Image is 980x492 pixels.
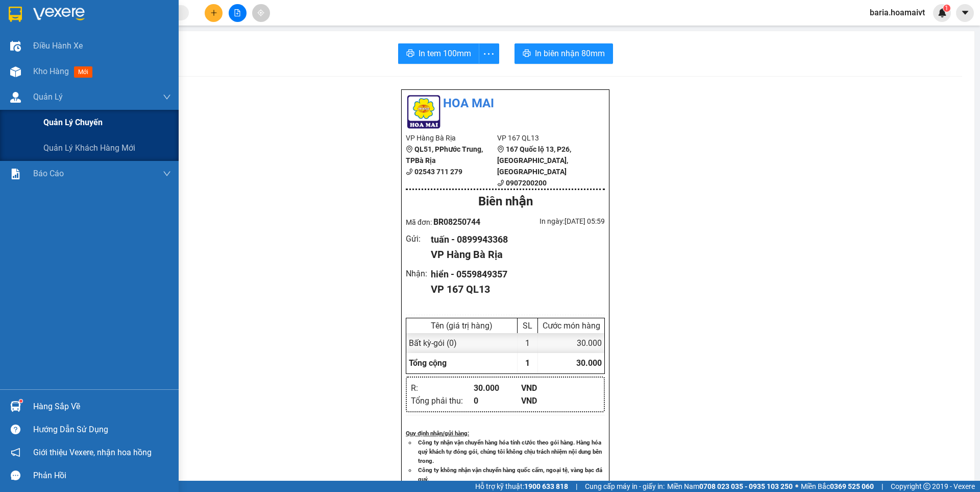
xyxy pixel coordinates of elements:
span: | [576,481,577,492]
div: 30.000 [538,333,604,353]
span: question-circle [11,425,20,434]
span: In tem 100mm [419,47,471,60]
span: caret-down [961,8,970,17]
span: Quản lý khách hàng mới [43,142,135,154]
img: logo.jpg [406,94,442,130]
img: warehouse-icon [10,41,21,52]
img: warehouse-icon [10,401,21,412]
div: Quy định nhận/gửi hàng : [406,429,605,438]
strong: 0708 023 035 - 0935 103 250 [699,482,793,490]
button: aim [252,4,270,22]
div: SL [520,321,535,331]
div: tuấn - 0899943368 [431,232,597,247]
span: Kho hàng [33,66,69,76]
div: 30.000 [8,66,82,78]
sup: 1 [943,5,950,12]
span: 1 [945,5,948,12]
div: Mã đơn: [406,216,505,228]
span: Báo cáo [33,167,64,180]
span: environment [497,146,504,153]
strong: 0369 525 060 [830,482,874,490]
strong: 1900 633 818 [524,482,568,490]
button: printerIn biên nhận 80mm [514,43,613,64]
div: Hàng sắp về [33,399,171,414]
div: 1 [518,333,538,353]
span: Miền Nam [667,481,793,492]
span: mới [74,66,92,78]
div: hiển [87,33,159,45]
div: Cước món hàng [541,321,602,331]
div: 167 QL13 [87,9,159,33]
span: Nhận: [87,10,111,20]
img: solution-icon [10,169,21,179]
span: aim [257,9,264,16]
button: caret-down [956,4,974,22]
div: Nhận : [406,267,431,280]
button: more [479,43,499,64]
div: In ngày: [DATE] 05:59 [505,216,605,227]
div: 0559849357 [87,45,159,60]
span: Gửi: [9,10,24,20]
span: Bất kỳ - gói (0) [409,338,457,348]
div: Gửi : [406,232,431,245]
span: Điều hành xe [33,39,83,52]
span: Miền Bắc [801,481,874,492]
strong: Công ty nhận vận chuyển hàng hóa tính cước theo gói hàng. Hàng hóa quý khách tự đóng gói, chúng t... [418,439,602,464]
span: plus [210,9,217,16]
img: logo-vxr [9,7,22,22]
div: Biên nhận [406,192,605,212]
div: Phản hồi [33,468,171,483]
div: Hướng dẫn sử dụng [33,422,171,437]
button: printerIn tem 100mm [398,43,479,64]
span: more [479,48,499,60]
span: down [163,93,171,101]
span: In biên nhận 80mm [535,47,605,60]
div: Tên (giá trị hàng) [409,321,514,331]
span: BR08250744 [433,217,480,227]
span: Cung cấp máy in - giấy in: [585,481,665,492]
span: 30.000 [576,358,602,368]
button: plus [205,4,223,22]
span: ⚪️ [795,484,798,488]
span: R : [8,67,17,78]
span: 1 [525,358,530,368]
strong: Công ty không nhận vận chuyển hàng quốc cấm, ngoại tệ, vàng bạc đá quý. [418,466,602,483]
span: environment [406,146,413,153]
span: Quản lý chuyến [43,116,103,129]
b: 167 Quốc lộ 13, P26, [GEOGRAPHIC_DATA], [GEOGRAPHIC_DATA] [497,145,571,176]
sup: 1 [19,400,22,403]
li: VP Hàng Bà Rịa [406,132,497,144]
div: R : [411,382,474,394]
button: file-add [229,4,247,22]
span: Tổng cộng [409,358,447,368]
div: hiển - 0559849357 [431,267,597,282]
div: 0 [474,394,521,407]
span: phone [497,179,504,186]
div: VND [521,394,569,407]
span: copyright [923,483,930,490]
div: VP Hàng Bà Rịa [431,247,597,263]
img: warehouse-icon [10,66,21,77]
li: Hoa Mai [406,94,605,113]
span: phone [406,168,413,175]
img: warehouse-icon [10,92,21,103]
span: Hỗ trợ kỹ thuật: [475,481,568,492]
b: 02543 711 279 [414,168,462,176]
span: baria.hoamaivt [862,6,933,19]
div: VP 167 QL13 [431,282,597,297]
div: Hàng Bà Rịa [9,9,80,33]
img: icon-new-feature [938,8,947,17]
span: printer [406,49,414,59]
span: | [881,481,883,492]
b: 0907200200 [506,179,547,187]
li: VP 167 QL13 [497,132,589,144]
span: down [163,170,171,178]
div: tuấn [9,33,80,45]
span: notification [11,448,20,457]
div: 30.000 [474,382,521,394]
div: 0899943368 [9,45,80,60]
span: Quản Lý [33,90,63,103]
b: QL51, PPhước Trung, TPBà Rịa [406,145,483,165]
span: message [11,471,20,480]
div: Tổng phải thu : [411,394,474,407]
